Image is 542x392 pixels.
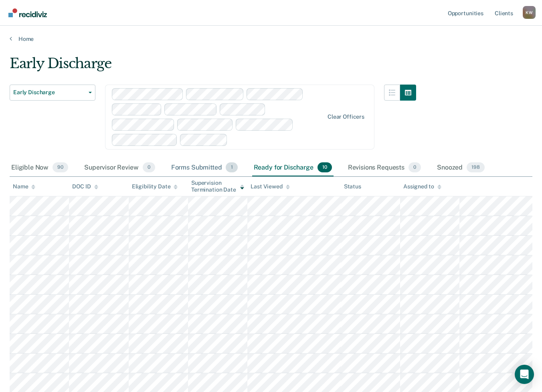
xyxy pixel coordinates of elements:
span: 90 [53,162,68,173]
div: Forms Submitted1 [170,159,239,177]
div: Supervisor Review0 [83,159,157,177]
span: 0 [143,162,155,173]
button: Early Discharge [10,85,95,101]
div: DOC ID [72,183,98,190]
div: Eligibility Date [132,183,178,190]
div: Open Intercom Messenger [515,365,534,384]
a: Home [10,35,532,42]
span: 198 [467,162,485,173]
span: Early Discharge [13,89,85,96]
div: Status [344,183,361,190]
div: Eligible Now90 [10,159,70,177]
img: Recidiviz [8,8,47,17]
div: Early Discharge [10,55,416,78]
span: 1 [226,162,237,173]
div: Snoozed198 [435,159,486,177]
div: Name [13,183,35,190]
button: Profile dropdown button [523,6,536,19]
div: Ready for Discharge10 [252,159,334,177]
div: K W [523,6,536,19]
div: Last Viewed [251,183,289,190]
div: Supervision Termination Date [191,180,244,193]
div: Clear officers [328,113,364,120]
div: Revisions Requests0 [346,159,423,177]
div: Assigned to [403,183,441,190]
span: 0 [409,162,421,173]
span: 10 [318,162,332,173]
